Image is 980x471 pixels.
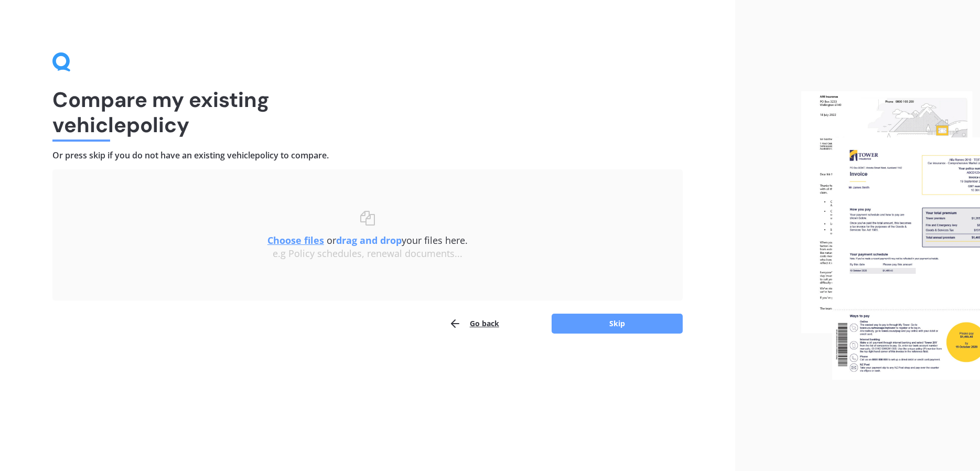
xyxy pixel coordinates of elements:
div: e.g Policy schedules, renewal documents... [73,248,662,260]
b: drag and drop [336,234,402,247]
h4: Or press skip if you do not have an existing vehicle policy to compare. [52,150,683,161]
button: Go back [449,313,499,334]
img: files.webp [801,91,980,380]
h1: Compare my existing vehicle policy [52,87,683,137]
button: Skip [552,314,683,334]
span: or your files here. [267,234,468,247]
u: Choose files [267,234,324,247]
